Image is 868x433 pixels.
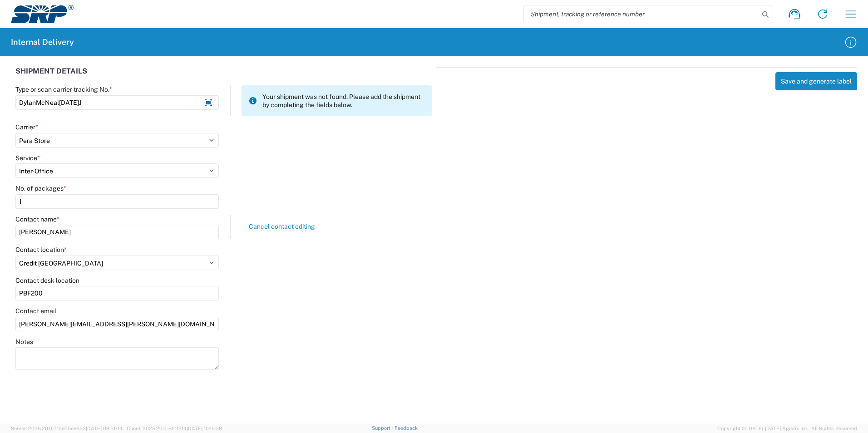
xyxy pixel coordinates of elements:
a: Feedback [395,425,418,431]
h2: Internal Delivery [11,37,74,48]
label: Contact location [15,246,67,254]
label: Contact name [15,215,59,223]
img: srp [11,5,74,23]
label: Type or scan carrier tracking No. [15,85,112,93]
label: Contact desk location [15,276,79,285]
span: Client: 2025.20.0-8b113f4 [127,426,222,431]
span: Copyright © [DATE]-[DATE] Agistix Inc., All Rights Reserved [717,424,857,433]
label: Contact email [15,307,56,315]
label: Notes [15,338,33,346]
label: No. of packages [15,184,66,192]
button: Save and generate label [775,72,857,90]
label: Carrier [15,123,38,131]
span: [DATE] 09:51:04 [86,426,123,431]
span: Your shipment was not found. Please add the shipment by completing the fields below. [262,93,424,109]
span: [DATE] 10:16:38 [187,426,222,431]
input: Shipment, tracking or reference number [524,5,759,23]
a: Support [372,425,395,431]
label: Service [15,154,40,162]
button: Cancel contact editing [242,219,322,235]
span: Server: 2025.20.0-710e05ee653 [11,426,123,431]
div: SHIPMENT DETAILS [15,67,432,85]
